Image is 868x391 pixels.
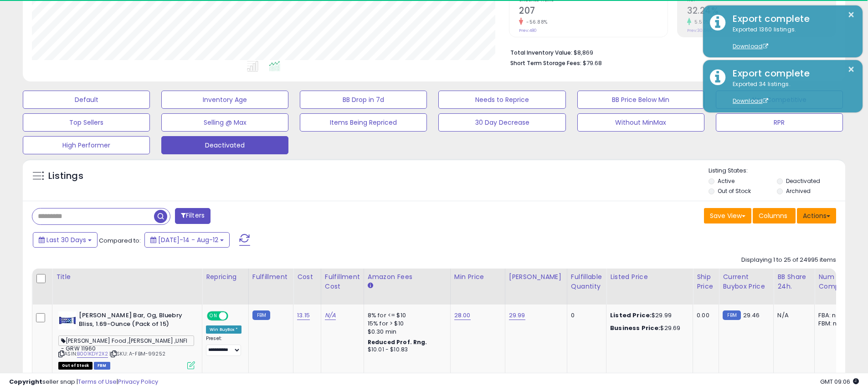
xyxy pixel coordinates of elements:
[610,311,652,320] b: Listed Price:
[368,338,427,346] b: Reduced Prof. Rng.
[9,378,158,386] div: seller snap | |
[206,335,241,356] div: Preset:
[786,177,820,185] label: Deactivated
[438,91,565,109] button: Needs to Reprice
[726,25,856,51] div: Exported 1360 listings.
[368,328,443,336] div: $0.30 min
[48,170,83,183] h5: Listings
[77,350,108,358] a: B001KDY2X2
[118,377,158,386] a: Privacy Policy
[78,377,117,386] a: Terms of Use
[847,9,855,20] button: ×
[718,177,734,185] label: Active
[454,311,471,320] a: 28.00
[325,311,336,320] a: N/A
[726,80,856,106] div: Exported 34 listings.
[753,208,796,223] button: Columns
[23,113,150,132] button: Top Sellers
[206,325,241,334] div: Win BuyBox *
[161,113,288,132] button: Selling @ Max
[23,91,150,109] button: Default
[99,236,141,245] span: Compared to:
[610,272,689,282] div: Listed Price
[786,187,811,195] label: Archived
[33,232,98,248] button: Last 30 Days
[161,136,288,154] button: Deactivated
[818,272,852,291] div: Num of Comp.
[726,12,856,25] div: Export complete
[571,311,599,320] div: 0
[58,311,77,330] img: 41tunbHK3SL._SL40_.jpg
[300,113,427,132] button: Items Being Repriced
[847,64,855,75] button: ×
[733,97,768,105] a: Download
[723,310,740,320] small: FBM
[610,324,686,332] div: $29.69
[610,324,660,332] b: Business Price:
[9,377,42,386] strong: Copyright
[818,320,848,328] div: FBM: n/a
[743,311,760,320] span: 29.46
[161,91,288,109] button: Inventory Age
[144,232,230,248] button: [DATE]-14 - Aug-12
[697,272,715,291] div: Ship Price
[723,272,770,291] div: Current Buybox Price
[759,211,787,220] span: Columns
[709,167,845,175] p: Listing States:
[109,350,165,357] span: | SKU: A-FBM-99252
[454,272,501,282] div: Min Price
[297,311,310,320] a: 13.15
[733,42,768,50] a: Download
[741,256,836,264] div: Displaying 1 to 25 of 24995 items
[571,272,602,291] div: Fulfillable Quantity
[577,113,704,132] button: Without MinMax
[227,312,241,320] span: OFF
[820,377,859,386] span: 2025-09-12 09:06 GMT
[208,312,219,320] span: ON
[509,272,563,282] div: [PERSON_NAME]
[252,310,270,320] small: FBM
[58,311,195,368] div: ASIN:
[252,272,289,282] div: Fulfillment
[368,346,443,354] div: $10.01 - $10.83
[718,187,751,195] label: Out of Stock
[158,235,218,244] span: [DATE]-14 - Aug-12
[368,282,373,290] small: Amazon Fees.
[300,91,427,109] button: BB Drop in 7d
[777,272,811,291] div: BB Share 24h.
[206,272,245,282] div: Repricing
[79,311,190,330] b: [PERSON_NAME] Bar, Og, Bluebry Bliss, 1.69-Ounce (Pack of 15)
[58,335,194,346] span: [PERSON_NAME] Food ,[PERSON_NAME] ,UNFI - GRW 11960
[23,136,150,154] button: High Performer
[697,311,712,320] div: 0.00
[325,272,360,291] div: Fulfillment Cost
[704,208,751,223] button: Save View
[368,311,443,320] div: 8% for <= $10
[56,272,198,282] div: Title
[368,320,443,328] div: 15% for > $10
[58,362,92,370] span: All listings that are currently out of stock and unavailable for purchase on Amazon
[46,235,86,244] span: Last 30 Days
[509,311,525,320] a: 29.99
[777,311,807,320] div: N/A
[368,272,447,282] div: Amazon Fees
[726,67,856,80] div: Export complete
[716,113,843,132] button: RPR
[577,91,704,109] button: BB Price Below Min
[818,311,848,320] div: FBA: n/a
[438,113,565,132] button: 30 Day Decrease
[297,272,317,282] div: Cost
[94,362,110,370] span: FBM
[797,208,836,223] button: Actions
[175,208,211,224] button: Filters
[610,311,686,320] div: $29.99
